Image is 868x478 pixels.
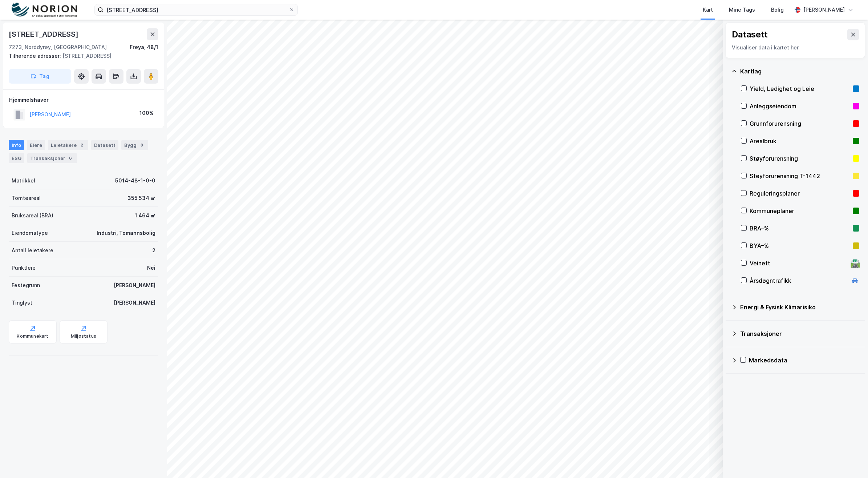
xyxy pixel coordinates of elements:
div: 8 [138,141,145,149]
div: 7273, Norddyrøy, [GEOGRAPHIC_DATA] [9,43,107,52]
div: Datasett [732,29,768,40]
div: Antall leietakere [12,246,53,255]
div: Markedsdata [749,356,859,365]
div: [PERSON_NAME] [114,298,155,307]
div: Støyforurensning T-1442 [750,172,850,180]
div: BRA–% [750,224,850,233]
div: Transaksjoner [740,329,859,338]
div: Eiendomstype [12,229,48,237]
div: 1 464 ㎡ [135,211,155,220]
div: ESG [9,153,24,163]
div: Nei [147,264,155,272]
span: Tilhørende adresser: [9,53,62,59]
div: Visualiser data i kartet her. [732,43,859,52]
div: Reguleringsplaner [750,189,850,198]
div: BYA–% [750,241,850,250]
div: Veinett [750,259,848,268]
div: Energi & Fysisk Klimarisiko [740,303,859,312]
div: 2 [78,141,85,149]
div: Kontrollprogram for chat [832,443,868,478]
div: Miljøstatus [71,333,96,339]
div: Kartlag [740,67,859,76]
div: Anleggseiendom [750,102,850,111]
div: [PERSON_NAME] [803,5,845,14]
div: Bygg [121,140,148,150]
div: Leietakere [48,140,88,150]
div: Datasett [91,140,118,150]
button: Tag [9,69,71,84]
div: 🛣️ [850,258,860,268]
div: Frøya, 48/1 [130,43,158,52]
input: Søk på adresse, matrikkel, gårdeiere, leietakere eller personer [104,4,289,15]
div: Kommunekart [17,333,48,339]
div: Tomteareal [12,194,41,202]
div: Kommuneplaner [750,206,850,215]
div: Transaksjoner [27,153,77,163]
div: Info [9,140,24,150]
div: Mine Tags [729,5,755,14]
div: [STREET_ADDRESS] [9,28,80,40]
div: Bruksareal (BRA) [12,211,53,220]
div: Yield, Ledighet og Leie [750,84,850,93]
div: Tinglyst [12,298,32,307]
div: Arealbruk [750,137,850,145]
div: Hjemmelshaver [9,96,158,104]
div: Støyforurensning [750,154,850,163]
div: Årsdøgntrafikk [750,276,848,285]
div: 355 534 ㎡ [127,194,155,202]
div: Bolig [771,5,784,14]
div: 100% [139,109,154,117]
div: 6 [67,154,74,162]
iframe: Chat Widget [832,443,868,478]
div: 5014-48-1-0-0 [115,176,155,185]
div: [STREET_ADDRESS] [9,52,153,60]
div: Kart [703,5,713,14]
img: norion-logo.80e7a08dc31c2e691866.png [12,3,77,17]
div: Matrikkel [12,176,35,185]
div: [PERSON_NAME] [114,281,155,290]
div: Eiere [27,140,45,150]
div: Grunnforurensning [750,119,850,128]
div: 2 [152,246,155,255]
div: Industri, Tomannsbolig [97,229,155,237]
div: Festegrunn [12,281,40,290]
div: Punktleie [12,264,36,272]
